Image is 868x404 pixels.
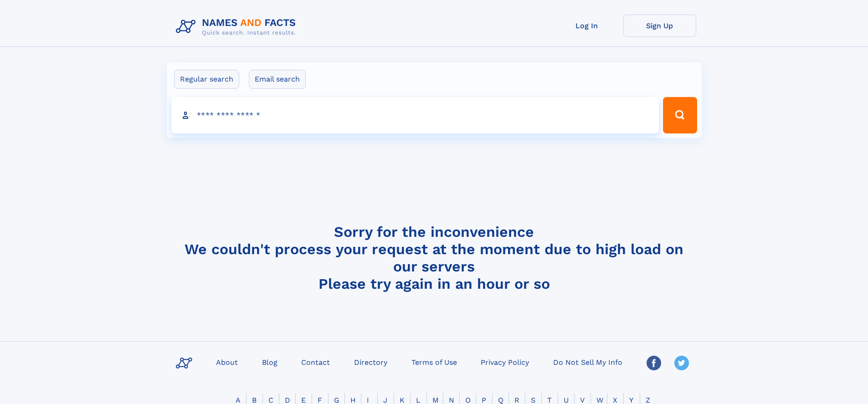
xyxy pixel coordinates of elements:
img: Twitter [674,356,689,370]
label: Email search [249,70,306,89]
a: About [212,355,241,368]
img: Facebook [647,356,661,370]
h4: Sorry for the inconvenience We couldn't process your request at the moment due to high load on ou... [172,223,696,292]
label: Regular search [174,70,239,89]
a: Privacy Policy [477,355,533,368]
img: Logo Names and Facts [172,15,303,39]
a: Log In [550,15,623,37]
a: Sign Up [623,15,696,37]
button: Search Button [663,97,697,133]
a: Terms of Use [408,355,461,368]
a: Directory [350,355,391,368]
a: Do Not Sell My Info [550,355,626,368]
a: Blog [258,355,281,368]
a: Contact [298,355,334,368]
input: search input [171,97,659,133]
